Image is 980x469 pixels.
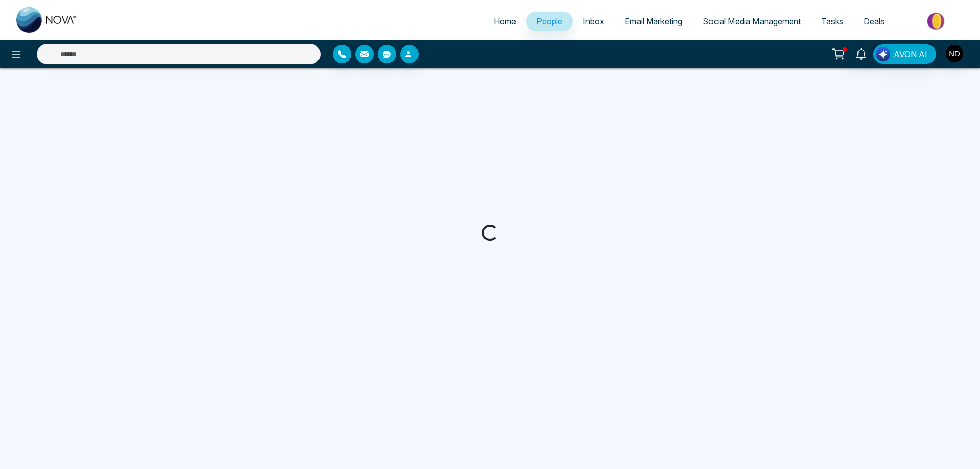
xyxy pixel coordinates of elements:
span: People [536,16,562,27]
a: Home [483,12,526,31]
img: Market-place.gif [900,10,974,33]
span: Deals [864,16,885,27]
span: AVON AI [894,48,927,60]
img: User Avatar [946,45,963,62]
a: Deals [853,12,895,31]
img: Lead Flow [876,47,890,61]
span: Social Media Management [703,16,801,27]
a: Tasks [811,12,853,31]
button: AVON AI [873,44,936,64]
a: Email Marketing [615,12,693,31]
span: Tasks [821,16,843,27]
span: Inbox [583,16,604,27]
a: People [526,12,573,31]
span: Email Marketing [625,16,682,27]
a: Inbox [573,12,615,31]
img: Nova CRM Logo [16,7,78,33]
a: Social Media Management [693,12,811,31]
span: Home [494,16,516,27]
